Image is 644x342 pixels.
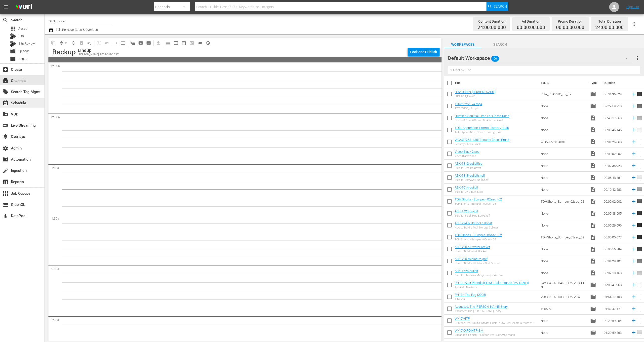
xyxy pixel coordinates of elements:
[455,197,502,201] a: TOH Shorts - Bumper - 02sec - 02
[637,317,643,323] span: reorder
[539,148,588,160] td: None
[590,127,596,133] span: Video
[2,145,8,151] span: Admin
[631,282,637,288] svg: Add to Schedule
[2,122,8,128] span: Live Streaming
[2,78,8,84] span: Channels
[602,279,629,291] td: 02:06:41.268
[455,293,486,297] a: PH13 - The Fog (2005)
[478,18,506,25] div: Content Duration
[539,291,588,303] td: 798896_U700333_BRA_A14
[455,298,486,301] div: A Névoa
[590,270,596,276] span: Video
[601,76,631,90] th: Duration
[52,48,76,56] div: Backup
[455,281,529,285] a: PH13 - Salir Pitando (PH13 - Salir Pitando (VARIANT))
[71,40,76,45] span: autorenew_outlined
[631,306,637,311] svg: Add to Schedule
[539,184,588,195] td: None
[2,156,8,162] span: Automation
[637,282,643,288] span: reorder
[602,124,629,136] td: 00:00:46.146
[637,127,643,133] span: reorder
[494,2,507,11] span: Search
[455,286,529,289] div: Apitando No Amor
[517,25,545,31] span: 00:00:00.000
[455,76,538,90] th: Title
[165,40,170,45] span: calendar_view_day_outlined
[631,175,637,180] svg: Add to Schedule
[146,40,151,45] span: subtitles_outlined
[590,163,596,169] span: Video
[455,190,483,193] div: Build It | CNC Built Stool
[602,219,629,231] td: 00:05:29.696
[637,91,643,97] span: reorder
[455,178,488,182] div: Build It | Entryway Wall Shelf
[3,4,9,10] span: menu
[590,103,596,109] span: Episode
[204,39,212,47] span: View History
[590,91,596,97] span: Episode
[10,41,16,47] div: Bits Review
[2,168,8,174] span: Ingestion
[590,210,596,216] span: Video
[455,269,478,273] a: ASK-1526-buildit
[637,162,643,168] span: reorder
[539,112,588,124] td: None
[590,318,596,324] span: Episode
[539,243,588,255] td: None
[455,238,502,241] div: TOH Shorts - Bumper - 05sec - 02
[93,38,103,48] span: Customize Events
[138,40,143,45] span: pageview_outlined
[590,306,596,312] span: Episode
[130,40,135,45] span: auto_awesome_motion_outlined
[10,33,16,39] div: Bits
[590,139,596,145] span: Video
[590,187,596,192] span: Video
[455,90,495,94] a: CITA S3E09 [PERSON_NAME]
[10,56,16,62] span: Series
[455,317,470,320] a: Wk17-HTP
[455,262,499,265] div: How to Build a Miniature Golf Course
[602,243,629,255] td: 00:05:56.389
[539,172,588,184] td: None
[590,258,596,264] span: Video
[602,100,629,112] td: 02:29:58.210
[602,136,629,148] td: 00:01:26.853
[180,39,188,47] span: Month Calendar View
[448,51,633,65] div: Default Workspace
[595,18,624,25] div: Total Duration
[590,198,596,204] span: Video
[631,258,637,264] svg: Add to Schedule
[121,40,125,45] span: input
[145,39,153,47] span: Create Series Block
[602,315,629,327] td: 00:29:59.864
[455,166,483,170] div: Build It | Fire Pit Cover
[602,327,629,339] td: 01:29:59.863
[602,267,629,279] td: 00:07:10.163
[455,119,509,122] div: Hustle & Soul 201: Iron Fork in the Road
[637,294,643,300] span: reorder
[602,255,629,267] td: 00:04:28.101
[602,148,629,160] td: 00:00:02.002
[455,154,480,158] div: Video Black 2 sec
[10,48,16,54] span: Episode
[455,305,508,308] a: Abducted: The [PERSON_NAME] Story
[637,198,643,204] span: reorder
[2,67,8,73] span: Create
[539,279,588,291] td: 842834_U700418_BRA_A18_CEN
[637,305,643,311] span: reorder
[631,199,637,204] svg: Add to Schedule
[455,245,490,249] a: ASK-720-air-water-rocket
[602,88,629,100] td: 00:31:36.628
[637,186,643,192] span: reorder
[111,39,119,47] span: Fill episodes with ad slates
[590,294,596,300] span: Episode
[59,40,64,45] span: compress
[539,267,588,279] td: None
[2,100,8,106] span: Schedule
[172,39,180,47] span: Week Calendar View
[631,187,637,192] svg: Add to Schedule
[2,17,8,23] span: Search
[539,160,588,172] td: None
